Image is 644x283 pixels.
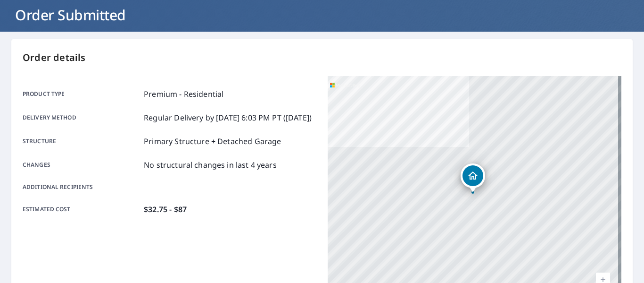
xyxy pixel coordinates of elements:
p: Order details [23,51,621,65]
p: Estimated cost [23,204,140,215]
p: Premium - Residential [144,88,223,100]
h1: Order Submitted [11,5,633,25]
p: Regular Delivery by [DATE] 6:03 PM PT ([DATE]) [144,112,312,123]
p: No structural changes in last 4 years [144,159,277,171]
p: Additional recipients [23,183,140,191]
p: Changes [23,159,140,171]
p: Delivery method [23,112,140,123]
p: Product type [23,88,140,100]
div: Dropped pin, building 1, Residential property, 4557 Evergreen Dr Saint Paul, MN 55127 [461,163,485,193]
p: $32.75 - $87 [144,204,187,215]
p: Structure [23,136,140,147]
p: Primary Structure + Detached Garage [144,136,281,147]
